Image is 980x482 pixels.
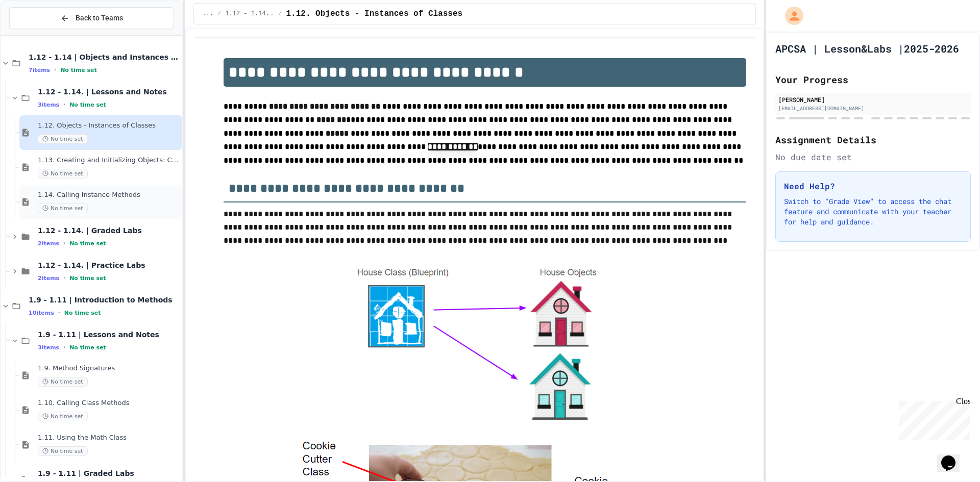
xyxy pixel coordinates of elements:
span: 2 items [38,275,59,282]
span: 1.13. Creating and Initializing Objects: Constructors [38,156,180,165]
span: 1.9. Method Signatures [38,364,180,373]
span: 1.12 - 1.14. | Practice Labs [38,261,180,270]
span: 10 items [29,310,54,316]
span: No time set [69,240,106,247]
span: 1.10. Calling Class Methods [38,399,180,408]
span: No time set [38,446,88,456]
span: 3 items [38,102,59,108]
span: 1.12. Objects - Instances of Classes [38,121,180,130]
span: • [63,100,65,109]
h1: APCSA | Lesson&Labs |2025-2026 [775,41,959,56]
span: No time set [38,377,88,387]
span: 1.12 - 1.14. | Lessons and Notes [38,87,180,96]
span: No time set [60,67,97,73]
h3: Need Help? [784,180,962,192]
span: / [278,10,282,18]
span: 1.9 - 1.11 | Introduction to Methods [29,295,180,305]
span: 1.14. Calling Instance Methods [38,191,180,199]
iframe: chat widget [937,441,970,472]
p: Switch to "Grade View" to access the chat feature and communicate with your teacher for help and ... [784,196,962,227]
div: My Account [774,4,806,28]
span: • [63,343,65,351]
span: 1.11. Using the Math Class [38,434,180,442]
span: • [63,274,65,282]
span: No time set [69,344,106,351]
iframe: chat widget [895,397,970,440]
span: ... [202,10,213,18]
span: Back to Teams [76,13,123,23]
span: 1.12 - 1.14. | Lessons and Notes [225,10,274,18]
span: • [58,309,60,317]
span: 1.9 - 1.11 | Graded Labs [38,469,180,478]
span: 2 items [38,240,59,247]
span: • [54,66,56,74]
span: No time set [38,204,88,213]
div: Chat with us now!Close [4,4,70,65]
span: 1.12 - 1.14 | Objects and Instances of Classes [29,53,180,62]
span: No time set [69,102,106,108]
div: [EMAIL_ADDRESS][DOMAIN_NAME] [778,105,968,112]
span: No time set [38,134,88,144]
span: / [217,10,221,18]
span: 1.12 - 1.14. | Graded Labs [38,226,180,235]
span: No time set [38,169,88,179]
div: No due date set [775,151,971,163]
span: 7 items [29,67,50,73]
span: No time set [64,310,101,316]
span: 1.12. Objects - Instances of Classes [286,8,462,20]
span: No time set [69,275,106,282]
h2: Your Progress [775,72,971,87]
span: • [63,239,65,247]
div: [PERSON_NAME] [778,95,968,104]
span: 1.9 - 1.11 | Lessons and Notes [38,330,180,339]
span: No time set [38,412,88,421]
span: 3 items [38,344,59,351]
h2: Assignment Details [775,133,971,147]
button: Back to Teams [9,7,174,29]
